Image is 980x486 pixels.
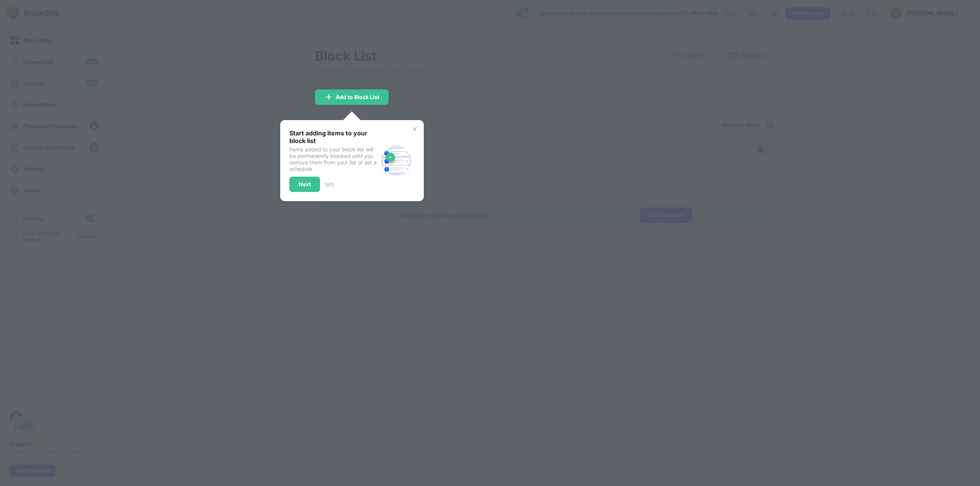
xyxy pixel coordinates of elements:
div: 1 of 3 [325,182,333,187]
div: Next [299,181,311,187]
img: x-button.svg [412,126,418,132]
div: Start adding items to your block list [289,129,378,145]
div: Add to Block List [336,94,379,100]
div: Items added to your block list will be permanently blocked until you remove them from your list o... [289,146,378,172]
img: block-site.svg [378,142,415,179]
